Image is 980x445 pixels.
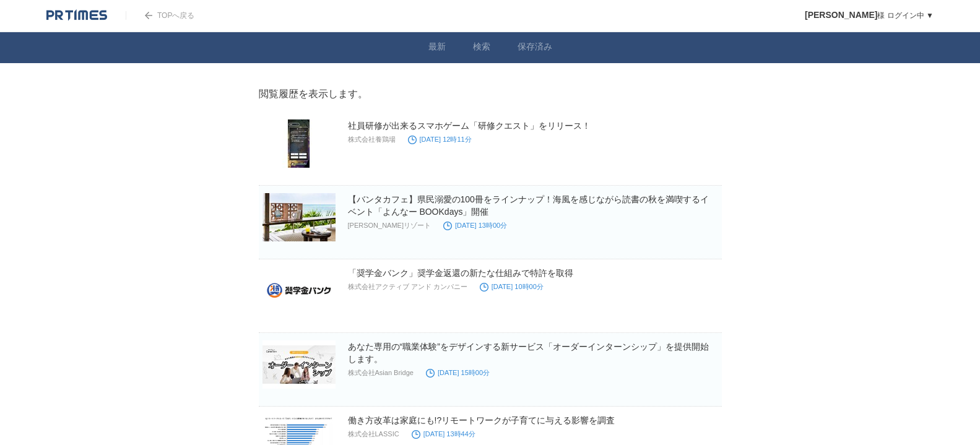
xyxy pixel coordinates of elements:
img: 社員研修が出来るスマホゲーム「研修クエスト」をリリース！ [262,119,336,168]
p: 株式会社Asian Bridge [348,368,414,378]
a: 最新 [428,41,446,54]
a: 「奨学金バンク」奨学金返還の新たな仕組みで特許を取得 [348,268,573,278]
time: [DATE] 10時00分 [480,283,544,290]
time: [DATE] 15時00分 [426,369,490,376]
div: 閲覧履歴を表示します。 [259,88,722,101]
a: 社員研修が出来るスマホゲーム「研修クエスト」をリリース！ [348,121,591,131]
a: [PERSON_NAME]様 ログイン中 ▼ [805,11,934,20]
a: 働き方改革は家庭にも!?リモートワークが子育てに与える影響を調査 [348,415,615,425]
p: 株式会社養鶏場 [348,135,396,144]
a: TOPへ戻る [126,11,194,20]
time: [DATE] 13時00分 [443,222,507,229]
span: [PERSON_NAME] [805,10,877,20]
img: logo.png [46,9,107,22]
a: あなた専用の“職業体験”をデザインする新サービス「オーダーインターンシップ」を提供開始します。 [348,342,709,364]
a: 【バンタカフェ】県民溺愛の100冊をラインナップ！海風を感じながら読書の秋を満喫するイベント「よんなー BOOKdays」開催 [348,194,709,217]
p: 株式会社アクティブ アンド カンパニー [348,282,467,292]
a: 保存済み [518,41,552,54]
img: 「奨学金バンク」奨学金返還の新たな仕組みで特許を取得 [262,267,336,315]
a: 検索 [473,41,490,54]
time: [DATE] 13時44分 [412,430,475,438]
time: [DATE] 12時11分 [408,136,472,143]
p: 株式会社LASSIC [348,430,399,439]
img: あなた専用の“職業体験”をデザインする新サービス「オーダーインターンシップ」を提供開始します。 [262,340,336,389]
img: arrow.png [145,12,152,19]
p: [PERSON_NAME]リゾート [348,221,431,230]
img: 【バンタカフェ】県民溺愛の100冊をラインナップ！海風を感じながら読書の秋を満喫するイベント「よんなー BOOKdays」開催 [262,193,336,241]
